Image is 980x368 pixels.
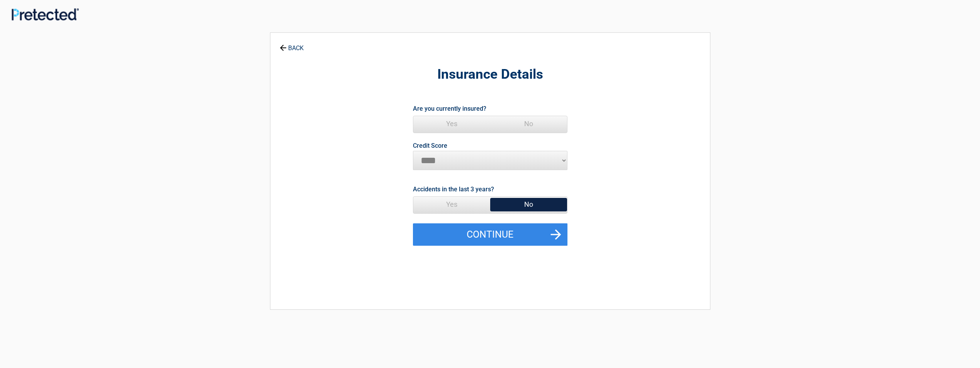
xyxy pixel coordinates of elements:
[413,116,490,132] span: Yes
[278,38,305,51] a: BACK
[413,223,567,246] button: Continue
[490,197,567,212] span: No
[413,103,486,114] label: Are you currently insured?
[313,66,667,84] h2: Insurance Details
[413,143,447,149] label: Credit Score
[490,116,567,132] span: No
[413,184,494,194] label: Accidents in the last 3 years?
[413,197,490,212] span: Yes
[12,8,79,20] img: Main Logo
